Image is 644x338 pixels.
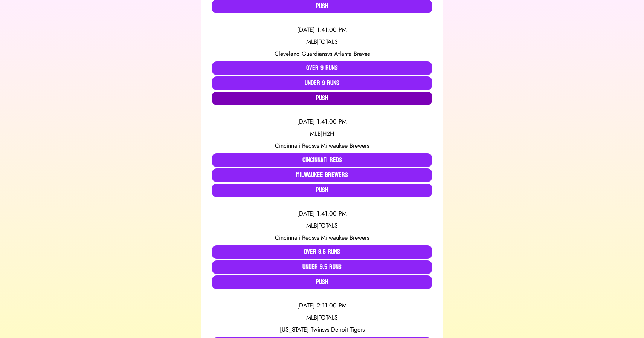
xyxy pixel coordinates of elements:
[212,129,432,138] div: MLB | H2H
[275,141,314,150] span: Cincinnati Reds
[212,245,432,259] button: Over 9.5 Runs
[212,313,432,322] div: MLB | TOTALS
[212,117,432,126] div: [DATE] 1:41:00 PM
[331,325,365,334] span: Detroit Tigers
[334,49,370,58] span: Atlanta Braves
[212,325,432,334] div: vs
[212,275,432,289] button: Push
[212,233,432,242] div: vs
[212,49,432,58] div: vs
[212,184,432,197] button: Push
[321,233,369,242] span: Milwaukee Brewers
[212,37,432,46] div: MLB | TOTALS
[212,25,432,34] div: [DATE] 1:41:00 PM
[212,92,432,105] button: Push
[212,209,432,218] div: [DATE] 1:41:00 PM
[212,153,432,167] button: Cincinnati Reds
[212,61,432,75] button: Over 9 Runs
[212,260,432,274] button: Under 9.5 Runs
[280,325,324,334] span: [US_STATE] Twins
[212,301,432,310] div: [DATE] 2:11:00 PM
[212,168,432,182] button: Milwaukee Brewers
[275,233,314,242] span: Cincinnati Reds
[212,141,432,150] div: vs
[212,221,432,230] div: MLB | TOTALS
[321,141,369,150] span: Milwaukee Brewers
[275,49,327,58] span: Cleveland Guardians
[212,76,432,90] button: Under 9 Runs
